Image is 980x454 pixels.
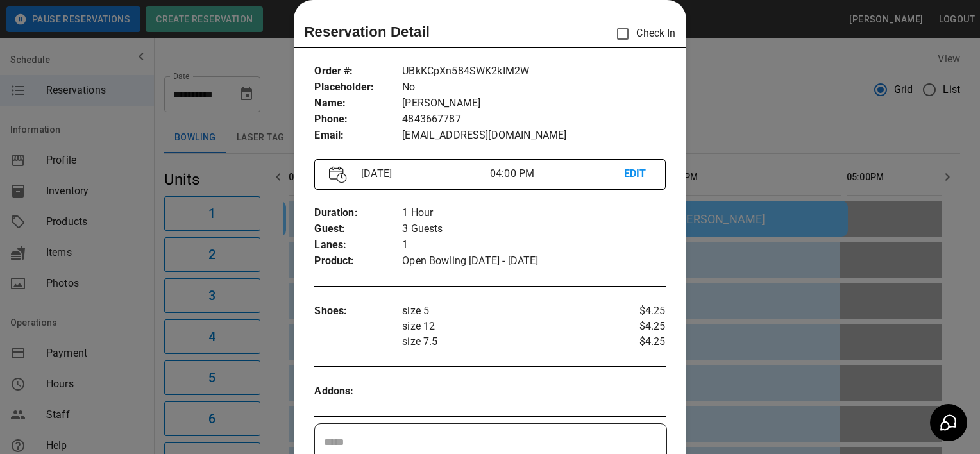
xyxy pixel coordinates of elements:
p: Guest : [314,221,402,237]
p: Name : [314,96,402,112]
p: 1 Hour [402,205,665,221]
p: 1 [402,237,665,253]
p: Addons : [314,383,402,399]
p: UBkKCpXn584SWK2kIM2W [402,63,665,80]
p: 4843667787 [402,112,665,128]
p: Reservation Detail [304,21,430,42]
p: 04:00 PM [490,166,624,181]
p: Phone : [314,112,402,128]
p: Order # : [314,63,402,80]
p: size 5 [402,303,607,319]
p: [DATE] [356,166,490,181]
p: EDIT [624,166,651,182]
p: Product : [314,253,402,269]
p: Email : [314,128,402,144]
p: Lanes : [314,237,402,253]
p: $4.25 [607,334,665,349]
p: Check In [609,21,675,47]
p: [EMAIL_ADDRESS][DOMAIN_NAME] [402,128,665,144]
p: $4.25 [607,303,665,319]
p: size 12 [402,319,607,334]
p: [PERSON_NAME] [402,96,665,112]
p: No [402,80,665,96]
p: Placeholder : [314,80,402,96]
p: size 7.5 [402,334,607,349]
p: 3 Guests [402,221,665,237]
p: $4.25 [607,319,665,334]
p: Duration : [314,205,402,221]
p: Open Bowling [DATE] - [DATE] [402,253,665,269]
img: Vector [329,166,347,183]
p: Shoes : [314,303,402,319]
